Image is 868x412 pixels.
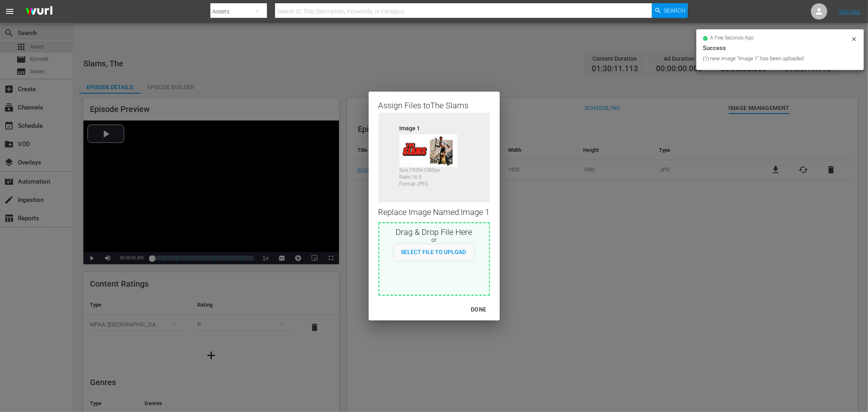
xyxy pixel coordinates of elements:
div: Success [703,43,857,53]
span: Search [664,3,686,18]
button: Select File to Upload [394,244,472,259]
img: 78614019-Image-1_v2.jpg [400,134,457,167]
div: Replace Image Named: Image 1 [378,202,490,222]
div: Drag & Drop File Here [379,226,489,236]
div: or [379,236,489,244]
button: DONE [461,302,496,317]
div: Size: 1920 x 1080 px Ratio: 16:9 Format: JPEG [400,167,465,184]
div: (1) new image "Image 1" has been uploaded [703,55,849,63]
a: Sign Out [839,8,860,15]
span: menu [5,7,15,16]
div: DONE [464,305,493,315]
span: Select File to Upload [394,249,472,255]
div: Image 1 [400,124,465,130]
div: Assign Files to The Slams [378,100,490,110]
span: a few seconds ago [711,35,754,42]
img: ans4CAIJ8jUAAAAAAAAAAAAAAAAAAAAAAAAgQb4GAAAAAAAAAAAAAAAAAAAAAAAAJMjXAAAAAAAAAAAAAAAAAAAAAAAAgAT5G... [20,2,59,21]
